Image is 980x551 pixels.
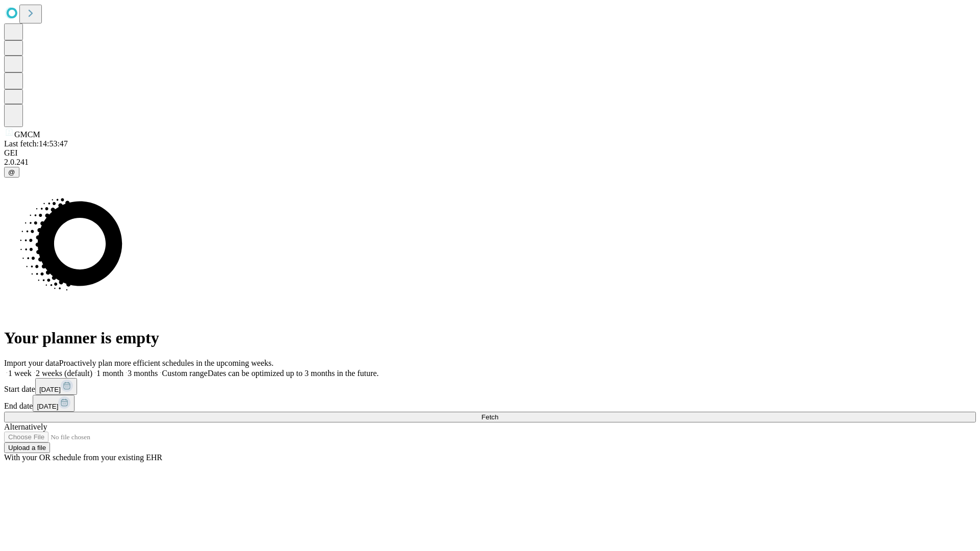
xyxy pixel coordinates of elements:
[4,412,976,422] button: Fetch
[4,167,19,178] button: @
[4,148,976,158] div: GEI
[35,378,77,395] button: [DATE]
[162,369,207,378] span: Custom range
[39,386,61,393] span: [DATE]
[481,413,498,421] span: Fetch
[4,158,976,167] div: 2.0.241
[4,422,47,431] span: Alternatively
[208,369,379,378] span: Dates can be optimized up to 3 months in the future.
[4,139,68,148] span: Last fetch: 14:53:47
[59,359,274,367] span: Proactively plan more efficient schedules in the upcoming weeks.
[4,378,976,395] div: Start date
[37,403,58,410] span: [DATE]
[4,453,162,462] span: With your OR schedule from your existing EHR
[4,329,976,347] h1: Your planner is empty
[36,369,92,378] span: 2 weeks (default)
[4,359,59,367] span: Import your data
[8,369,32,378] span: 1 week
[4,395,976,412] div: End date
[96,369,124,378] span: 1 month
[4,442,50,453] button: Upload a file
[128,369,158,378] span: 3 months
[33,395,75,412] button: [DATE]
[8,168,15,176] span: @
[14,130,40,139] span: GMCM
